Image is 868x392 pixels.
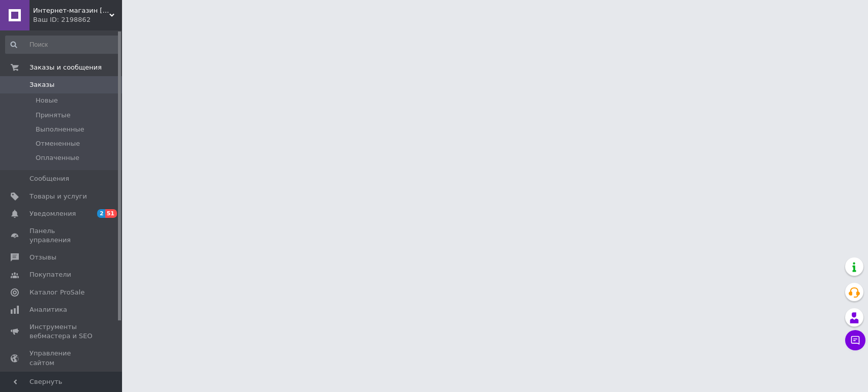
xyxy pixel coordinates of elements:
span: Отзывы [29,253,56,262]
span: 51 [105,209,117,218]
span: 2 [97,209,105,218]
span: Отмененные [36,139,80,148]
span: Панель управления [29,226,94,245]
button: Чат с покупателем [845,330,865,350]
span: Оплаченные [36,153,79,162]
span: Уведомления [29,209,76,218]
span: Принятые [36,111,71,120]
span: Покупатели [29,270,71,279]
span: Выполненные [36,125,84,134]
span: Аналитика [29,305,67,314]
span: Заказы и сообщения [29,63,102,72]
input: Поиск [5,36,119,54]
span: Инструменты вебмастера и SEO [29,322,94,341]
span: Сообщения [29,174,69,183]
span: Каталог ProSale [29,288,84,297]
span: Новые [36,96,58,105]
span: Управление сайтом [29,349,94,367]
span: Интернет-магазин bksport.com.ua [33,6,109,15]
div: Ваш ID: 2198862 [33,15,122,24]
span: Заказы [29,80,54,89]
span: Товары и услуги [29,192,87,201]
